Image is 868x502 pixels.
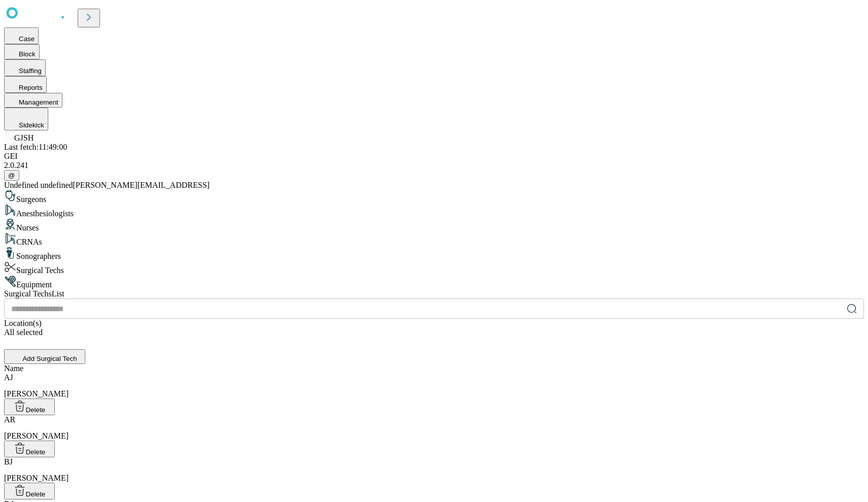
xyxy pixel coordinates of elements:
[4,349,85,364] button: Add Surgical Tech
[4,108,48,130] button: Sidekick
[4,59,46,76] button: Staffing
[4,483,55,499] button: Delete
[4,170,19,181] button: @
[4,275,864,289] div: Equipment
[4,44,40,59] button: Block
[26,490,46,498] span: Delete
[4,93,62,108] button: Management
[73,181,210,189] span: [PERSON_NAME][EMAIL_ADDRESS]
[19,35,35,43] span: Case
[4,373,864,398] div: [PERSON_NAME]
[4,204,864,218] div: Anesthesiologists
[8,172,15,179] span: @
[19,121,44,129] span: Sidekick
[4,457,864,483] div: [PERSON_NAME]
[22,355,77,362] span: Add Surgical Tech
[4,415,864,441] div: [PERSON_NAME]
[14,133,34,142] span: GJSH
[4,289,864,298] div: Surgical Techs List
[4,441,55,457] button: Delete
[4,398,55,415] button: Delete
[26,406,46,414] span: Delete
[4,373,13,382] span: AJ
[4,232,864,247] div: CRNAs
[4,152,864,161] div: GEI
[19,50,36,58] span: Block
[4,181,73,189] span: Undefined undefined
[4,161,864,170] div: 2.0.241
[19,98,58,106] span: Management
[4,190,864,204] div: Surgeons
[26,448,46,456] span: Delete
[4,328,864,337] div: All selected
[19,67,42,75] span: Staffing
[4,261,864,275] div: Surgical Techs
[19,84,43,91] span: Reports
[4,457,13,466] span: BJ
[4,364,864,373] div: Name
[4,143,67,151] span: Last fetch: 11:49:00
[4,218,864,232] div: Nurses
[4,415,15,424] span: AR
[4,247,864,261] div: Sonographers
[4,319,42,327] span: Location(s)
[4,76,47,93] button: Reports
[4,27,39,44] button: Case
